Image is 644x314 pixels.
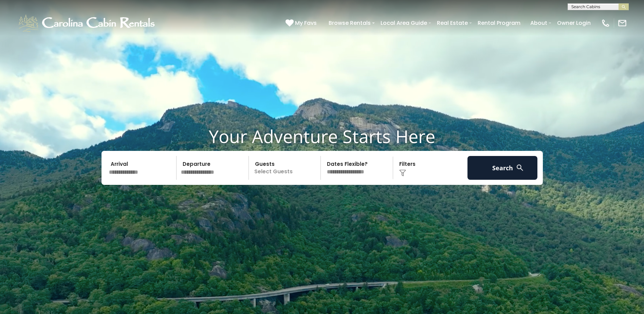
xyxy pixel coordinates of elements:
[295,19,317,27] span: My Favs
[17,13,158,33] img: White-1-1-2.png
[251,156,321,180] p: Select Guests
[467,156,538,180] button: Search
[554,17,594,29] a: Owner Login
[618,18,627,28] img: mail-regular-white.png
[399,170,406,176] img: filter--v1.png
[516,163,524,172] img: search-regular-white.png
[474,17,524,29] a: Rental Program
[5,126,639,147] h1: Your Adventure Starts Here
[434,17,471,29] a: Real Estate
[377,17,430,29] a: Local Area Guide
[286,19,318,28] a: My Favs
[325,17,374,29] a: Browse Rentals
[527,17,551,29] a: About
[601,18,610,28] img: phone-regular-white.png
